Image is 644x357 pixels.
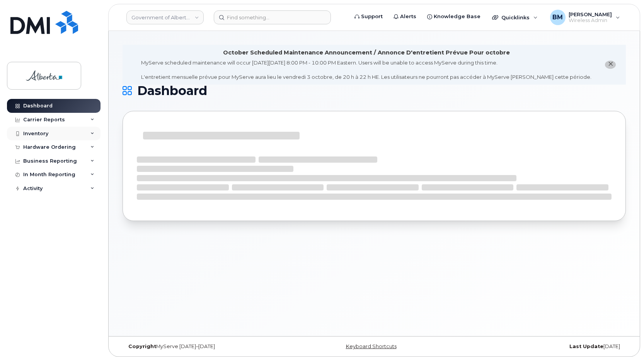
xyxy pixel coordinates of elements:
[605,61,616,69] button: close notification
[123,343,290,350] div: MyServe [DATE]–[DATE]
[128,343,156,349] strong: Copyright
[137,85,207,97] span: Dashboard
[569,343,603,349] strong: Last Update
[458,343,626,350] div: [DATE]
[223,49,510,57] div: October Scheduled Maintenance Announcement / Annonce D'entretient Prévue Pour octobre
[141,59,591,81] div: MyServe scheduled maintenance will occur [DATE][DATE] 8:00 PM - 10:00 PM Eastern. Users will be u...
[346,343,397,349] a: Keyboard Shortcuts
